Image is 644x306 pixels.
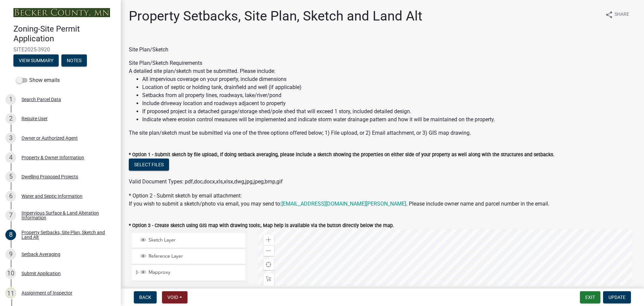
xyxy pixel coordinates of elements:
span: Mapproxy [147,269,243,275]
span: Sketch Layer [147,237,243,243]
div: 11 [5,288,16,298]
span: If you wish to submit a sketch/photo via email, you may send to: . Please include owner name and ... [129,201,549,207]
li: Location of septic or holding tank, drainfield and well (if applicable) [142,83,636,91]
div: Impervious Surface & Land Alteration Information [21,211,110,220]
button: Update [603,291,631,303]
button: Back [134,291,157,303]
div: A detailed site plan/sketch must be submitted. Please include: [129,67,636,124]
div: Zoom in [263,234,274,245]
button: Void [162,291,187,303]
div: Mapproxy [140,269,243,276]
div: 2 [5,113,16,124]
button: Exit [580,291,600,303]
div: Owner or Authorized Agent [21,136,78,140]
div: 1 [5,94,16,105]
li: Include driveway location and roadways adjacent to property [142,99,636,107]
label: Show emails [16,76,60,84]
div: Submit Application [21,271,61,276]
span: Share [614,11,629,19]
div: * Option 2 - Submit sketch by email attachment: [129,192,636,208]
span: SITE2025-3920 [13,46,107,53]
div: Assignment of Inspector [21,291,72,295]
h1: Property Setbacks, Site Plan, Sketch and Land Alt [129,8,422,24]
button: shareShare [600,8,635,21]
span: Valid Document Types: pdf,doc,docx,xls,xlsx,dwg,jpg,jpeg,bmp,gif [129,178,283,185]
div: Site Plan/Sketch [129,46,636,54]
li: All impervious coverage on your property, include dimensions [142,75,636,83]
div: Site Plan/Sketch Requirements [129,59,636,137]
span: Expand [135,269,140,276]
li: Indicate where erosion control measures will be implemented and indicate storm water drainage pat... [142,116,636,124]
a: [EMAIL_ADDRESS][DOMAIN_NAME][PERSON_NAME] [281,201,406,207]
button: Select files [129,159,169,171]
div: Find my location [263,259,274,270]
wm-modal-confirm: Summary [13,58,59,63]
li: Setbacks from all property lines, roadways, lake/river/pond [142,91,636,99]
div: Water and Septic Information [21,194,83,199]
div: Zoom out [263,245,274,256]
div: Sketch Layer [140,237,243,244]
li: Sketch Layer [132,233,245,248]
div: 5 [5,171,16,182]
li: Reference Layer [132,249,245,264]
label: * Option 3 - Create sketch using GIS map with drawing tools:, Map help is available via the butto... [129,223,394,228]
div: Property & Owner Information [21,155,84,160]
span: Reference Layer [147,253,243,259]
span: Back [139,295,151,300]
div: Setback Averaging [21,252,60,257]
li: If proposed project is a detached garage/storage shed/pole shed that will exceed 1 story, include... [142,107,636,116]
label: * Option 1 - Submit sketch by file upload:, If doing setback averaging, please include a sketch s... [129,152,554,157]
div: 10 [5,268,16,279]
div: 4 [5,152,16,163]
div: 3 [5,133,16,143]
div: Search Parcel Data [21,97,61,102]
div: 8 [5,229,16,240]
li: Mapproxy [132,265,245,281]
div: 6 [5,191,16,202]
div: 9 [5,249,16,260]
img: Becker County, Minnesota [13,8,110,17]
span: Void [167,295,178,300]
div: Property Setbacks, Site Plan, Sketch and Land Alt [21,230,110,239]
wm-modal-confirm: Notes [61,58,87,63]
div: Reference Layer [140,253,243,260]
div: The site plan/sketch must be submitted via one of the three options offered below; 1) File upload... [129,129,636,137]
div: Dwelling Proposed Projects [21,174,78,179]
button: View Summary [13,54,59,67]
button: Notes [61,54,87,67]
h4: Zoning-Site Permit Application [13,24,115,44]
div: 7 [5,210,16,221]
div: Require User [21,116,48,121]
ul: Layer List [131,231,246,283]
i: share [605,11,613,19]
span: Update [608,295,626,300]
